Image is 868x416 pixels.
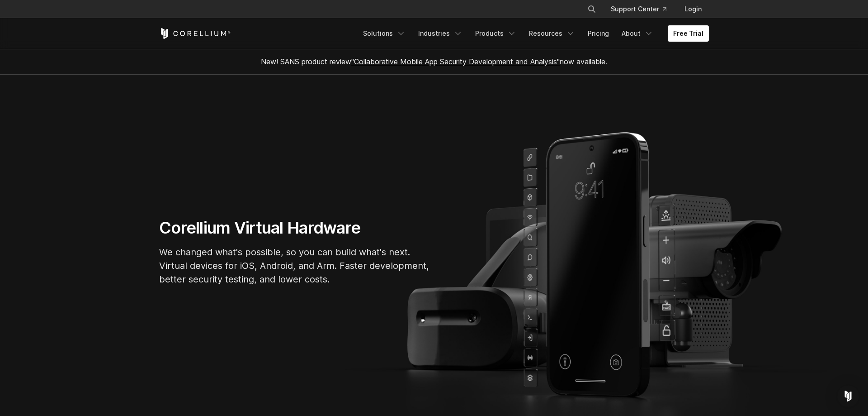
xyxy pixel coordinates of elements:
a: "Collaborative Mobile App Security Development and Analysis" [351,57,560,66]
a: Free Trial [668,25,709,42]
button: Search [584,1,600,17]
a: About [616,25,659,42]
a: Resources [524,25,580,42]
a: Products [470,25,522,42]
a: Pricing [582,25,614,42]
a: Industries [413,25,468,42]
a: Login [677,1,709,17]
span: New! SANS product review now available. [261,57,607,66]
div: Navigation Menu [576,1,709,17]
div: Navigation Menu [358,25,709,42]
div: Open Intercom Messenger [837,385,859,407]
p: We changed what's possible, so you can build what's next. Virtual devices for iOS, Android, and A... [159,245,430,286]
h1: Corellium Virtual Hardware [159,218,430,238]
a: Support Center [604,1,674,17]
a: Solutions [358,25,411,42]
a: Corellium Home [159,28,231,39]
